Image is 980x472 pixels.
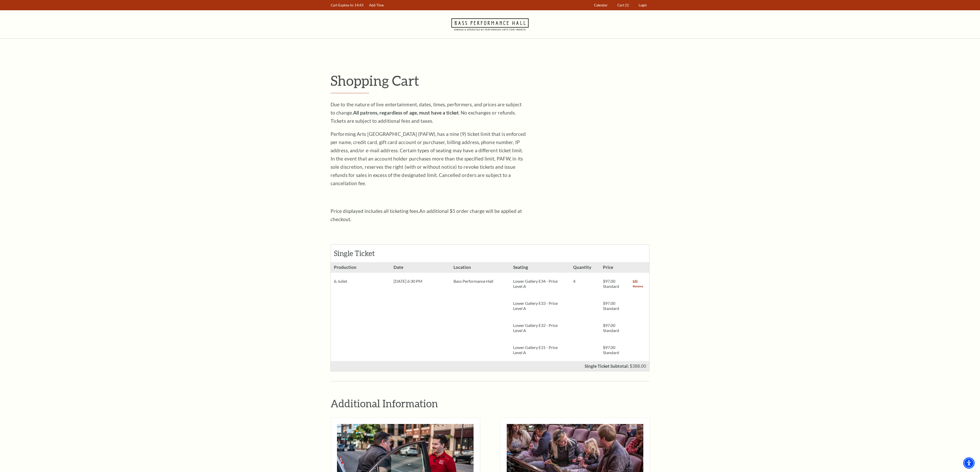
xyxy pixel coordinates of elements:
span: $97.00 Standard [603,323,619,333]
div: & Juliet [331,273,390,290]
span: Cart Expires In: [331,3,354,7]
h3: Location [450,262,510,273]
a: Edit [633,279,638,284]
h3: Quantity [570,262,600,273]
span: Login [639,3,647,7]
span: Calendar [594,3,608,7]
p: Price displayed includes all ticketing fees. [331,207,526,223]
h3: Price [600,262,630,273]
span: $97.00 Standard [603,279,619,289]
span: Due to the nature of live entertainment, dates, times, performers, and prices are subject to chan... [331,101,522,124]
p: Single Ticket Subtotal: [585,364,629,368]
a: Calendar [592,0,610,10]
div: Accessibility Menu [963,457,975,469]
p: 4 [573,279,597,284]
span: $388.00 [630,363,646,369]
h3: Production [331,262,390,273]
p: Lower Gallery E33 - Price Level A [513,301,567,311]
span: $97.00 Standard [603,301,619,311]
h2: Single Ticket [334,249,390,258]
a: Navigate to Bass Performance Hall homepage [451,10,529,39]
h2: Additional Information [331,397,649,410]
h3: Seating [510,262,570,273]
span: $97.00 Standard [603,345,619,355]
p: Lower Gallery E31 - Price Level A [513,345,567,355]
p: Performing Arts [GEOGRAPHIC_DATA] (PAFW), has a nine (9) ticket limit that is enforced per name, ... [331,130,526,187]
a: Remove [633,284,643,289]
p: Lower Gallery E32 - Price Level A [513,323,567,333]
a: Login [636,0,649,10]
strong: All patrons, regardless of age, must have a ticket [353,110,459,116]
span: 14:43 [354,3,363,7]
p: Lower Gallery E34 - Price Level A [513,279,567,289]
div: [DATE] 6:30 PM [390,273,450,290]
a: Add Time [367,0,386,10]
span: Bass Performance Hall [453,279,493,284]
a: Cart (1) [615,0,631,10]
span: An additional $5 order charge will be applied at checkout. [331,208,522,222]
span: Cart [617,3,624,7]
span: (1) [625,3,629,7]
h3: Date [390,262,450,273]
p: Shopping Cart [331,72,649,89]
